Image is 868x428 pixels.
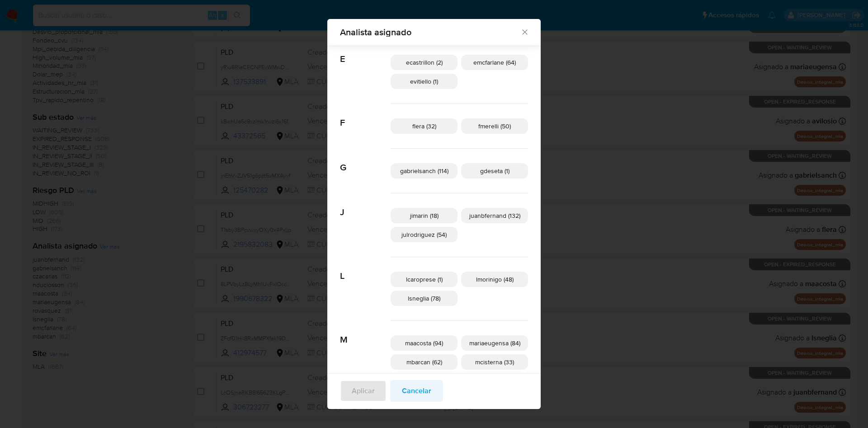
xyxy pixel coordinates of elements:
span: J [340,193,391,218]
span: Analista asignado [340,28,520,37]
span: evitiello (1) [410,77,438,86]
div: gdeseta (1) [461,163,528,179]
div: mariaeugensa (84) [461,335,528,351]
span: mbarcan (62) [406,357,442,367]
span: E [340,40,391,65]
span: M [340,321,391,345]
span: lmorinigo (48) [476,275,514,284]
button: Cancelar [390,380,443,402]
div: emcfarlane (64) [461,55,528,70]
span: lcaroprese (1) [406,275,443,284]
span: flera (32) [412,122,436,131]
span: mcisterna (33) [475,357,514,367]
span: F [340,104,391,128]
span: maacosta (94) [405,339,443,348]
span: Cancelar [402,381,431,401]
div: jimarin (18) [391,208,458,223]
span: fmerelli (50) [478,122,511,131]
div: flera (32) [391,118,458,134]
span: L [340,257,391,282]
span: julrodriguez (54) [401,230,447,239]
span: jimarin (18) [410,211,439,220]
div: lcaroprese (1) [391,272,458,287]
span: lsneglia (78) [408,294,440,303]
span: emcfarlane (64) [473,58,516,67]
div: julrodriguez (54) [391,227,458,242]
span: gdeseta (1) [480,166,509,175]
div: gabrielsanch (114) [391,163,458,179]
div: ecastrillon (2) [391,55,458,70]
span: gabrielsanch (114) [400,166,448,175]
div: lsneglia (78) [391,291,458,306]
div: fmerelli (50) [461,118,528,134]
div: lmorinigo (48) [461,272,528,287]
div: mbarcan (62) [391,354,458,370]
span: G [340,149,391,173]
span: mariaeugensa (84) [469,339,520,348]
div: evitiello (1) [391,74,458,89]
span: juanbfernand (132) [469,211,520,220]
div: maacosta (94) [391,335,458,351]
div: juanbfernand (132) [461,208,528,223]
div: mcisterna (33) [461,354,528,370]
button: Cerrar [520,28,528,36]
span: ecastrillon (2) [406,58,443,67]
